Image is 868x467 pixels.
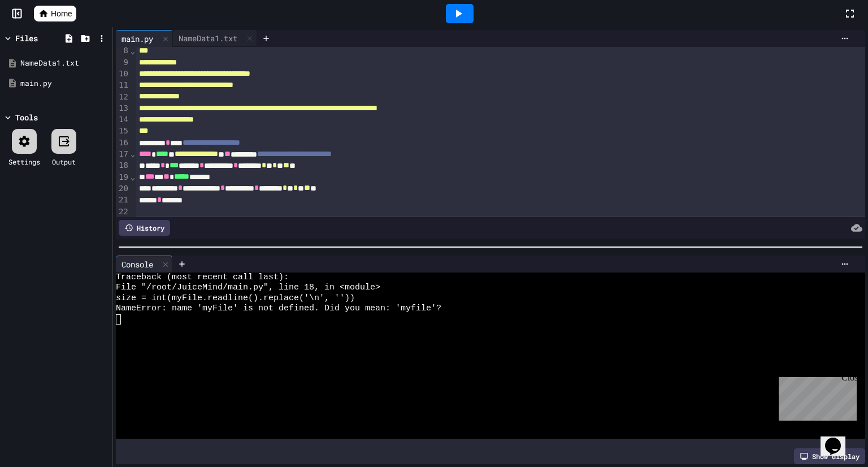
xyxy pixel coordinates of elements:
div: Output [52,157,76,167]
div: 18 [116,160,130,171]
div: 13 [116,103,130,114]
div: 17 [116,149,130,160]
div: 19 [116,172,130,183]
div: main.py [116,33,159,45]
span: Fold line [130,46,136,55]
span: size = int(myFile.readline().replace('\n', '')) [116,293,355,304]
div: NameData1.txt [173,32,243,44]
div: main.py [20,78,108,89]
div: 21 [116,194,130,206]
span: Fold line [130,172,136,181]
div: 9 [116,57,130,68]
div: 11 [116,80,130,91]
span: Traceback (most recent call last): [116,273,289,283]
div: main.py [116,30,173,47]
a: Home [34,6,76,21]
div: 22 [116,206,130,218]
div: Files [15,32,38,44]
div: 8 [116,45,130,57]
div: Settings [8,157,40,167]
div: 14 [116,114,130,126]
iframe: chat widget [821,422,857,456]
div: History [119,220,170,236]
span: Fold line [130,149,136,158]
div: 15 [116,126,130,137]
div: Chat with us now!Close [5,5,78,72]
div: 10 [116,68,130,80]
div: NameData1.txt [173,30,257,47]
div: 16 [116,137,130,149]
div: 20 [116,183,130,194]
div: NameData1.txt [20,58,108,69]
span: Home [51,8,72,19]
span: NameError: name 'myFile' is not defined. Did you mean: 'myfile'? [116,304,441,314]
div: Show display [794,448,865,464]
div: Console [116,258,159,270]
div: Tools [15,111,38,123]
div: Console [116,256,173,273]
span: File "/root/JuiceMind/main.py", line 18, in <module> [116,283,380,293]
iframe: chat widget [774,373,857,421]
div: 12 [116,92,130,103]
